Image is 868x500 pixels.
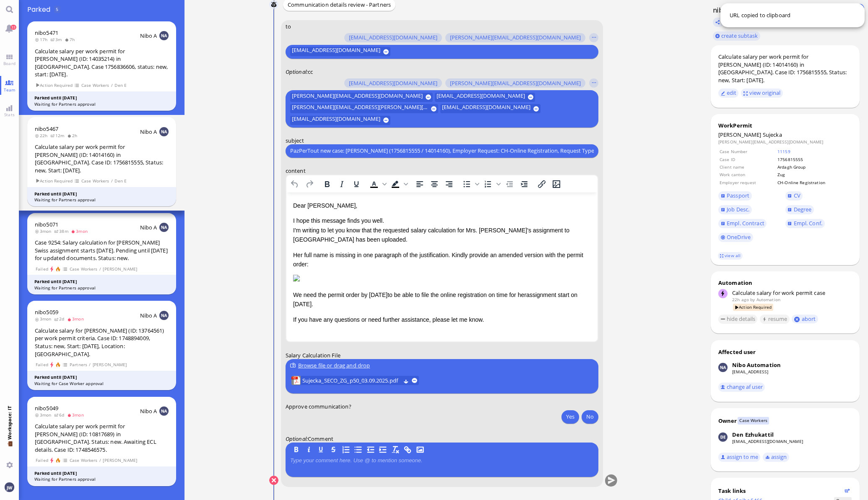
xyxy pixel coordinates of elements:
[140,407,157,415] span: Nibo A
[34,476,169,482] div: Waiting for Partners approval
[67,412,86,418] span: 3mon
[34,470,169,477] div: Parked until [DATE]
[67,133,80,138] span: 2h
[450,80,580,86] span: [PERSON_NAME][EMAIL_ADDRESS][DOMAIN_NAME]
[388,178,409,190] div: Background color Black
[69,361,87,368] span: Partners
[718,315,758,324] button: hide details
[35,29,58,36] a: nibo5471
[35,36,50,42] span: 17h
[718,363,728,372] img: Nibo Automation
[718,487,842,495] div: Task links
[35,177,73,185] span: Action Required
[35,143,169,174] div: Calculate salary per work permit for [PERSON_NAME] (ID: 14014160) in [GEOGRAPHIC_DATA]. Case ID: ...
[727,219,764,227] span: Empl. Contract
[286,136,304,144] span: subject
[502,178,516,190] button: Decrease indent
[34,285,169,291] div: Waiting for Partners approval
[561,410,579,423] button: Yes
[286,435,307,443] span: Optional
[114,177,127,185] span: Den E
[785,191,803,201] a: CV
[445,78,585,88] button: [PERSON_NAME][EMAIL_ADDRESS][DOMAIN_NAME]
[35,457,48,464] span: Failed
[719,156,776,163] td: Case ID
[286,435,308,443] em: :
[718,53,852,84] div: Calculate salary per work permit for [PERSON_NAME] (ID: 14014160) in [GEOGRAPHIC_DATA]. Case ID: ...
[92,361,127,368] span: [PERSON_NAME]
[756,297,780,302] span: automation@bluelakelegal.com
[99,457,101,464] span: /
[291,376,418,385] lob-view: Sujecka_SECO_ZG_p50_03.09.2025.pdf
[69,457,98,464] span: Case Workers
[344,78,442,88] button: [EMAIL_ADDRESS][DOMAIN_NAME]
[35,221,58,228] span: nibo5071
[442,178,456,190] button: Align right
[35,266,48,273] span: Failed
[727,192,749,199] span: Passport
[713,18,724,27] button: Copy ticket nibo5467 link to clipboard
[34,374,169,380] div: Parked until [DATE]
[785,219,825,228] a: Empl. Conf.
[35,133,50,138] span: 22h
[35,308,58,316] a: nibo5059
[50,133,67,138] span: 12m
[794,192,800,199] span: CV
[2,112,17,117] span: Stats
[777,171,851,178] td: Zug
[732,297,749,302] span: 22h ago
[54,316,67,322] span: 2d
[286,402,351,410] span: Approve communication?
[308,435,333,443] span: Comment
[329,445,338,454] button: S
[159,223,169,232] img: NA
[727,206,749,213] span: Job Desc.
[286,167,306,174] span: content
[792,315,818,323] button: abort
[35,361,48,368] span: Failed
[34,380,169,387] div: Waiting for Case Worker approval
[65,36,78,42] span: 7h
[718,122,852,129] div: WorkPermit
[140,312,157,319] span: Nibo A
[159,406,169,416] img: NA
[718,191,752,201] a: Passport
[719,179,776,186] td: Employer request
[302,178,316,190] button: Redo
[534,178,548,190] button: Insert/edit link
[334,178,348,190] button: Italic
[35,125,58,133] a: nibo5467
[718,453,761,462] button: assign to me
[81,82,109,89] span: Case Workers
[286,68,307,76] span: Optional
[114,82,127,89] span: Den E
[27,5,53,14] span: Parked
[34,197,169,203] div: Waiting for Partners approval
[777,179,851,186] td: CH-Online Registration
[159,31,169,40] img: NA
[403,378,409,383] button: Download Sujecka_SECO_ZG_p50_03.09.2025.pdf
[291,376,300,385] img: Sujecka_SECO_ZG_p50_03.09.2025.pdf
[718,252,742,259] a: view all
[459,178,480,190] div: Bullet list
[10,25,16,30] span: 33
[35,412,54,418] span: 3mon
[291,104,428,113] span: [PERSON_NAME][EMAIL_ADDRESS][PERSON_NAME][DOMAIN_NAME]
[718,233,753,242] a: OneDrive
[56,6,58,12] span: 5
[34,279,169,285] div: Parked until [DATE]
[718,348,756,356] div: Affected user
[517,178,531,190] button: Increase indent
[290,104,438,113] button: [PERSON_NAME][EMAIL_ADDRESS][PERSON_NAME][DOMAIN_NAME]
[794,206,812,213] span: Degree
[760,315,790,324] button: resume
[549,178,563,190] button: Insert/edit image
[412,178,426,190] button: Align left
